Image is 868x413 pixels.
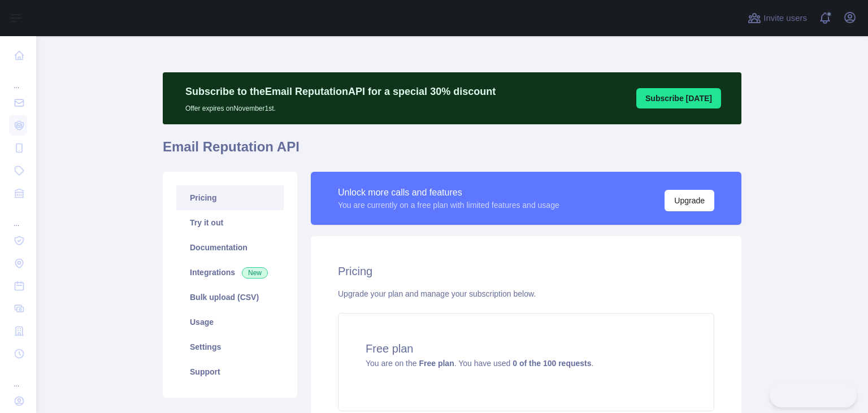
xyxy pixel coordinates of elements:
[9,206,27,228] div: ...
[176,260,284,285] a: Integrations New
[366,359,593,368] span: You are on the . You have used .
[242,267,268,279] span: New
[636,88,721,108] button: Subscribe [DATE]
[9,366,27,389] div: ...
[176,359,284,384] a: Support
[185,84,496,99] p: Subscribe to the Email Reputation API for a special 30 % discount
[338,199,559,211] div: You are currently on a free plan with limited features and usage
[665,190,714,211] button: Upgrade
[176,285,284,310] a: Bulk upload (CSV)
[366,341,687,357] h4: Free plan
[338,288,714,299] div: Upgrade your plan and manage your subscription below.
[338,186,559,199] div: Unlock more calls and features
[770,384,857,407] iframe: Toggle Customer Support
[185,99,496,113] p: Offer expires on November 1st.
[419,359,454,368] strong: Free plan
[176,310,284,334] a: Usage
[176,210,284,235] a: Try it out
[745,9,809,27] button: Invite users
[763,12,807,25] span: Invite users
[338,263,714,279] h2: Pricing
[9,68,27,90] div: ...
[176,185,284,210] a: Pricing
[513,359,591,368] strong: 0 of the 100 requests
[176,334,284,359] a: Settings
[163,138,741,165] h1: Email Reputation API
[176,235,284,260] a: Documentation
